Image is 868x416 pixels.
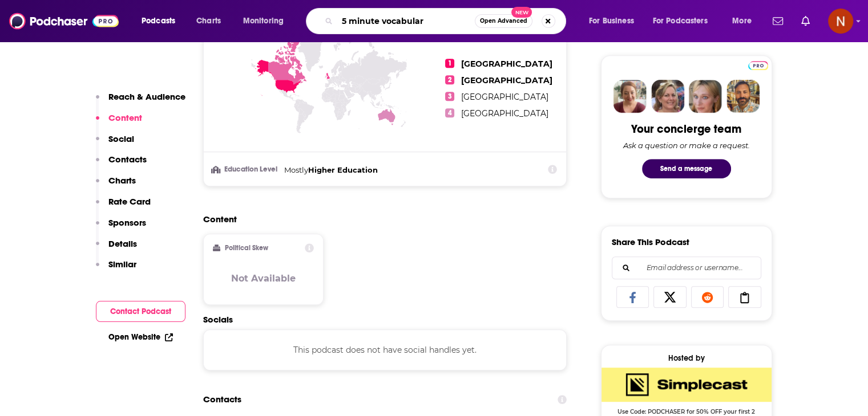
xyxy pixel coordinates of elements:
div: This podcast does not have social handles yet. [203,329,567,370]
img: Jon Profile [726,80,760,113]
span: Monitoring [243,13,284,29]
a: Share on X/Twitter [653,286,687,308]
div: Search podcasts, credits, & more... [317,8,577,34]
p: Sponsors [108,217,146,228]
img: SimpleCast Deal: Use Code: PODCHASER for 50% OFF your first 2 months! [601,368,772,402]
button: open menu [235,12,298,30]
button: open menu [134,12,190,30]
button: open menu [724,12,766,30]
span: [GEOGRAPHIC_DATA] [461,59,552,69]
h2: Content [203,214,558,225]
span: 3 [445,92,454,101]
span: 4 [445,108,454,117]
a: Share on Facebook [616,286,649,308]
button: open menu [581,12,648,30]
button: open menu [645,12,724,30]
span: [GEOGRAPHIC_DATA] [461,75,552,85]
h2: Contacts [203,389,241,410]
h3: Not Available [231,273,296,284]
span: 1 [445,59,454,68]
button: Contact Podcast [96,301,185,322]
a: Charts [189,12,228,30]
a: Copy Link [728,286,761,308]
img: Jules Profile [689,80,722,113]
span: More [732,13,752,29]
a: Pro website [748,59,768,70]
img: Podchaser Pro [748,61,768,70]
button: Rate Card [96,196,151,217]
p: Contacts [108,154,147,165]
span: Mostly [284,165,308,174]
button: Sponsors [96,217,146,238]
span: Logged in as AdelNBM [828,9,853,34]
p: Social [108,133,134,144]
span: [GEOGRAPHIC_DATA] [461,108,548,119]
button: Send a message [642,159,731,178]
button: Content [96,112,142,133]
span: [GEOGRAPHIC_DATA] [461,92,548,102]
span: Charts [196,13,221,29]
img: Barbara Profile [651,80,684,113]
a: Open Website [108,332,173,342]
button: Social [96,133,134,154]
div: Hosted by [601,353,772,363]
button: Reach & Audience [96,91,185,112]
a: Share on Reddit [691,286,724,308]
p: Reach & Audience [108,91,185,102]
button: Show profile menu [828,9,853,34]
p: Rate Card [108,196,151,207]
span: For Podcasters [653,13,708,29]
img: Podchaser - Follow, Share and Rate Podcasts [9,10,119,32]
button: Details [96,238,137,259]
span: 2 [445,75,454,84]
p: Similar [108,259,136,270]
span: For Business [589,13,634,29]
a: Show notifications dropdown [797,11,814,31]
span: Open Advanced [480,18,527,24]
p: Details [108,238,137,249]
h2: Socials [203,314,567,325]
h3: Share This Podcast [612,236,689,247]
button: Charts [96,175,136,196]
input: Email address or username... [621,257,752,279]
div: Your concierge team [631,122,741,136]
h2: Political Skew [225,244,268,252]
button: Contacts [96,154,147,175]
button: Similar [96,259,136,280]
h3: Education Level [213,166,280,173]
p: Content [108,112,142,123]
input: Search podcasts, credits, & more... [337,12,475,30]
button: Open AdvancedNew [475,14,532,28]
div: Ask a question or make a request. [623,141,750,150]
span: Higher Education [308,165,378,174]
span: New [511,7,532,18]
p: Charts [108,175,136,186]
img: Sydney Profile [613,80,647,113]
div: Search followers [612,256,761,279]
img: User Profile [828,9,853,34]
span: Podcasts [142,13,175,29]
a: Show notifications dropdown [768,11,788,31]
